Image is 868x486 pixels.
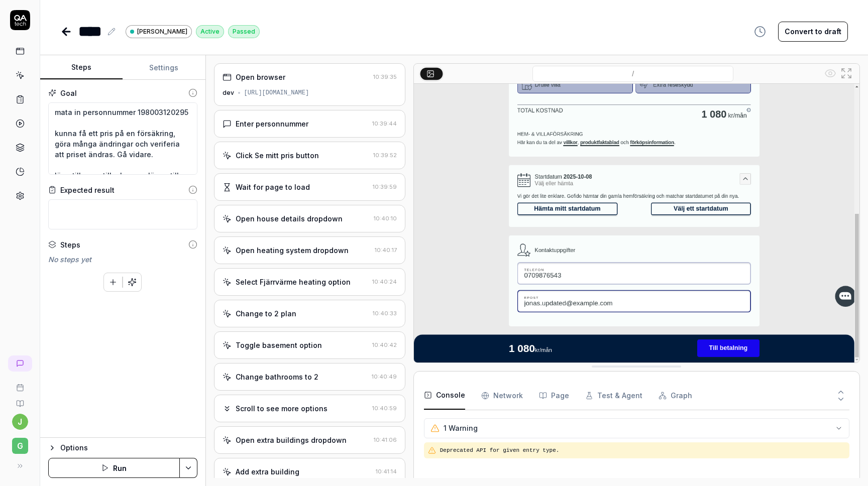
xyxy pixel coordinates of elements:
[196,25,224,38] div: Active
[236,372,318,382] div: Change bathrooms to 2
[4,430,36,456] button: G
[137,27,187,36] span: [PERSON_NAME]
[123,56,205,80] button: Settings
[424,382,465,410] button: Console
[48,442,197,454] button: Options
[60,185,115,195] div: Expected result
[126,25,192,38] a: [PERSON_NAME]
[372,373,397,380] time: 10:40:49
[60,88,77,98] div: Goal
[374,215,397,222] time: 10:40:10
[40,56,123,80] button: Steps
[375,247,397,254] time: 10:40:17
[60,239,80,250] div: Steps
[373,152,397,159] time: 10:39:52
[838,65,854,81] button: Open in full screen
[236,245,349,256] div: Open heating system dropdown
[236,340,322,350] div: Toggle basement option
[12,414,28,430] button: j
[659,382,692,410] button: Graph
[236,118,308,129] div: Enter personnummer
[822,65,838,81] button: Show all interative elements
[236,308,296,319] div: Change to 2 plan
[373,310,397,317] time: 10:40:33
[244,88,309,97] div: [URL][DOMAIN_NAME]
[4,392,36,408] a: Documentation
[223,88,234,97] div: dev
[414,84,859,362] img: Screenshot
[236,182,310,192] div: Wait for page to load
[236,403,328,414] div: Scroll to see more options
[539,382,569,410] button: Page
[373,73,397,80] time: 10:39:35
[372,341,397,348] time: 10:40:42
[236,72,285,82] div: Open browser
[481,382,523,410] button: Network
[748,22,772,42] button: View version history
[372,120,397,127] time: 10:39:44
[374,436,397,443] time: 10:41:06
[4,376,36,392] a: Book a call with us
[228,25,260,38] div: Passed
[372,278,397,285] time: 10:40:24
[236,466,299,477] div: Add extra building
[8,355,32,372] a: New conversation
[373,183,397,190] time: 10:39:59
[12,438,28,454] span: G
[236,277,351,287] div: Select Fjärrvärme heating option
[372,405,397,412] time: 10:40:59
[60,442,197,454] div: Options
[585,382,642,410] button: Test & Agent
[376,468,397,475] time: 10:41:14
[236,435,347,445] div: Open extra buildings dropdown
[48,254,197,265] div: No steps yet
[48,458,180,478] button: Run
[778,22,848,42] button: Convert to draft
[236,213,343,224] div: Open house details dropdown
[440,446,845,455] pre: Deprecated API for given entry type.
[236,150,319,161] div: Click Se mitt pris button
